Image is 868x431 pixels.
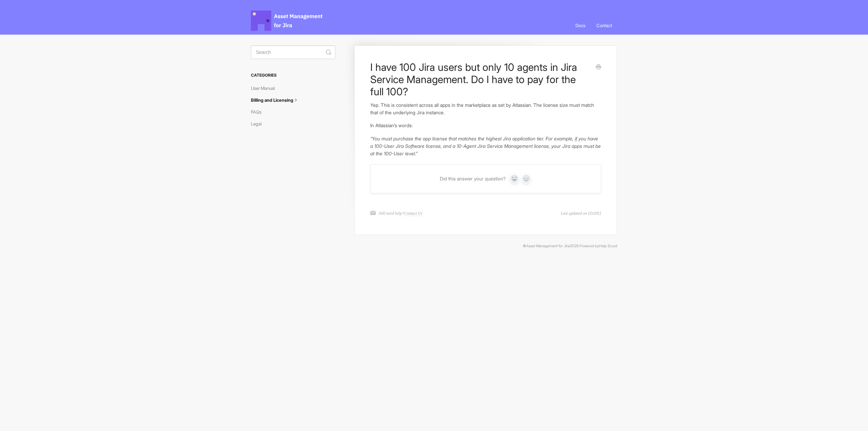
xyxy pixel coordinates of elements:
[370,136,601,156] em: “You must purchase the app license that matches the highest Jira application tier. For example, i...
[251,118,267,129] a: Legal
[591,16,617,35] a: Contact
[526,244,570,248] a: Asset Management for Jira
[251,11,323,31] span: Asset Management for Jira Docs
[579,244,617,248] span: Powered by
[251,95,304,105] a: Billing and Licensing
[440,176,506,182] span: Did this answer your question?
[370,101,601,116] p: Yep. This is consistent across all apps in the marketplace as set by Atlassian. The license size ...
[251,106,267,117] a: FAQs
[370,122,601,129] p: In Atlassian’s words:
[251,45,335,59] input: Search
[379,210,422,216] p: Still need help?
[251,69,335,81] h3: Categories
[251,83,280,94] a: User Manual
[570,16,590,35] a: Docs
[251,243,617,249] p: © 2025.
[561,210,601,216] time: Last updated on [DATE]
[599,244,617,248] a: Help Scout
[596,64,601,71] a: Print this Article
[404,211,422,216] a: Contact Us
[370,61,591,98] h1: I have 100 Jira users but only 10 agents in Jira Service Management. Do I have to pay for the ful...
